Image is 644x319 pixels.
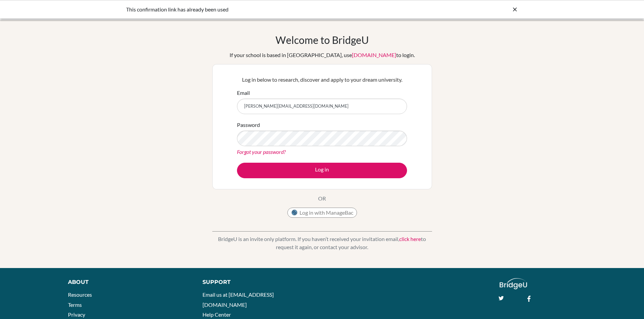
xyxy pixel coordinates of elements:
[68,301,82,308] a: Terms
[237,121,260,129] label: Password
[237,163,407,178] button: Log in
[500,278,527,289] img: logo_white@2x-f4f0deed5e89b7ecb1c2cc34c3e3d731f90f0f143d5ea2071677605dd97b5244.png
[126,5,417,14] div: This confirmation link has already been used
[237,76,407,84] p: Log in below to research, discover and apply to your dream university.
[212,235,432,251] p: BridgeU is an invite only platform. If you haven’t received your invitation email, to request it ...
[287,208,357,218] button: Log in with ManageBac
[202,291,274,308] a: Email us at [EMAIL_ADDRESS][DOMAIN_NAME]
[68,291,92,298] a: Resources
[399,236,421,242] a: click here
[202,311,231,318] a: Help Center
[352,52,396,58] a: [DOMAIN_NAME]
[230,51,415,59] div: If your school is based in [GEOGRAPHIC_DATA], use to login.
[68,278,187,286] div: About
[237,149,286,155] a: Forgot your password?
[237,89,250,97] label: Email
[202,278,314,286] div: Support
[276,34,369,46] h1: Welcome to BridgeU
[68,311,85,318] a: Privacy
[318,194,326,203] p: OR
